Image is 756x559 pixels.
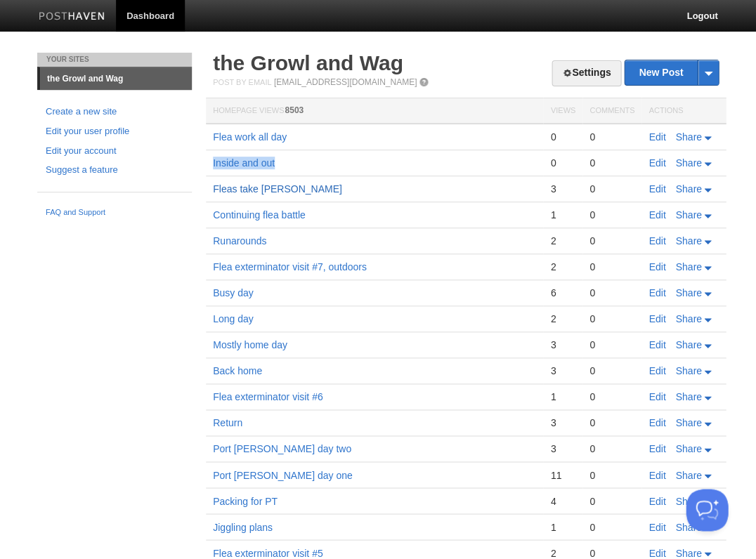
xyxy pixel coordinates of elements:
div: 0 [589,157,634,169]
a: Port [PERSON_NAME] day two [213,443,351,454]
span: Share [675,261,701,272]
a: Back home [213,365,262,376]
a: Edit [649,131,665,143]
a: the Growl and Wag [40,67,192,90]
a: [EMAIL_ADDRESS][DOMAIN_NAME] [274,77,417,87]
a: Edit [649,521,665,532]
div: 3 [550,338,575,351]
a: Flea exterminator visit #7, outdoors [213,261,367,272]
div: 3 [550,442,575,455]
a: Return [213,417,242,428]
a: Edit [649,157,665,169]
a: Settings [552,60,621,86]
a: FAQ and Support [46,206,183,219]
span: Share [675,469,701,480]
a: Edit [649,261,665,272]
div: 1 [550,209,575,221]
a: Busy day [213,287,254,298]
a: Continuing flea battle [213,209,306,221]
div: 2 [550,261,575,273]
a: Edit [649,235,665,246]
span: Share [675,547,701,558]
th: Comments [582,98,641,124]
a: Flea work all day [213,131,287,143]
a: Edit [649,287,665,298]
span: Share [675,209,701,221]
img: Posthaven-bar [39,12,105,22]
div: 0 [589,183,634,195]
th: Actions [641,98,726,124]
a: the Growl and Wag [213,51,403,74]
div: 2 [550,313,575,325]
div: 2 [550,546,575,559]
div: 0 [589,313,634,325]
a: Runarounds [213,235,266,246]
a: Fleas take [PERSON_NAME] [213,183,342,195]
div: 0 [589,442,634,455]
span: Share [675,417,701,428]
a: Mostly home day [213,339,287,350]
a: Edit [649,547,665,558]
div: 0 [589,416,634,429]
a: Edit [649,313,665,324]
span: Share [675,521,701,532]
div: 0 [589,390,634,403]
div: 3 [550,183,575,195]
div: 0 [589,131,634,143]
div: 0 [589,364,634,377]
span: Share [675,287,701,298]
span: 8503 [285,105,304,115]
a: Packing for PT [213,495,278,506]
span: Share [675,443,701,454]
div: 0 [550,131,575,143]
a: Flea exterminator visit #5 [213,547,322,558]
div: 1 [550,520,575,533]
a: Inside and out [213,157,275,169]
div: 1 [550,390,575,403]
a: Edit [649,183,665,195]
span: Share [675,235,701,246]
a: Suggest a feature [46,163,183,178]
a: Flea exterminator visit #6 [213,391,322,402]
span: Share [675,365,701,376]
div: 0 [589,287,634,299]
a: Jiggling plans [213,521,273,532]
a: Edit [649,209,665,221]
a: Long day [213,313,254,324]
span: Share [675,131,701,143]
div: 2 [550,235,575,247]
div: 0 [550,157,575,169]
div: 0 [589,468,634,481]
a: Edit [649,417,665,428]
span: Share [675,339,701,350]
a: Edit [649,443,665,454]
span: Share [675,183,701,195]
span: Post by Email [213,78,271,86]
div: 6 [550,287,575,299]
span: Share [675,495,701,506]
div: 3 [550,364,575,377]
a: Port [PERSON_NAME] day one [213,469,352,480]
div: 0 [589,520,634,533]
div: 4 [550,494,575,507]
span: Share [675,313,701,324]
a: Edit [649,365,665,376]
th: Views [543,98,582,124]
iframe: Help Scout Beacon - Open [686,489,728,531]
a: Edit your user profile [46,124,183,139]
li: Your Sites [37,53,192,67]
div: 0 [589,494,634,507]
a: New Post [625,60,718,85]
div: 11 [550,468,575,481]
div: 0 [589,338,634,351]
a: Create a new site [46,105,183,119]
span: Share [675,157,701,169]
div: 0 [589,546,634,559]
span: Share [675,391,701,402]
a: Edit your account [46,144,183,159]
div: 3 [550,416,575,429]
div: 0 [589,261,634,273]
div: 0 [589,209,634,221]
a: Edit [649,339,665,350]
a: Edit [649,391,665,402]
